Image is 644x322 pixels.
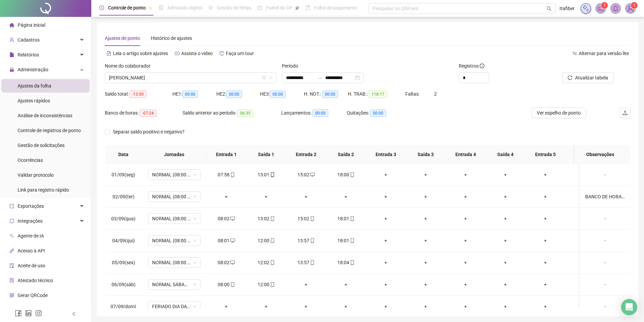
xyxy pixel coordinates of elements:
div: + [491,303,520,310]
div: 08:01 [212,237,241,244]
div: Banco de horas: [105,109,183,117]
span: 00:00 [226,91,242,98]
sup: Atualize o seu contato no menu Meus Dados [631,2,638,9]
span: linkedin [25,310,32,317]
div: 12:00 [252,237,281,244]
div: + [411,193,440,200]
span: info-circle [480,64,484,68]
span: down [269,76,273,80]
span: mobile [349,216,355,221]
span: NORMAL (08:00 ÀS 12:00 14:00 ÀS 18:00) [152,214,196,224]
span: file [9,52,14,57]
span: Folha de pagamento [314,5,357,10]
div: 13:02 [252,215,281,222]
span: to [317,75,323,80]
span: 06:35 [237,109,253,117]
div: + [451,237,480,244]
div: + [451,215,480,222]
div: - [585,259,625,266]
div: + [411,171,440,178]
div: + [531,259,560,266]
span: mobile [230,282,235,287]
button: Atualizar tabela [562,72,614,83]
span: -07:24 [140,109,157,117]
span: Aceite de uso [18,263,45,268]
th: Jornadas [142,145,206,164]
span: bell [613,5,619,11]
div: + [291,303,320,310]
div: + [371,259,400,266]
div: + [451,281,480,288]
span: Controle de registros de ponto [18,128,81,133]
span: desktop [230,260,235,265]
div: + [531,215,560,222]
div: + [252,303,281,310]
div: + [491,215,520,222]
th: Entrada 5 [525,145,565,164]
div: + [571,303,600,310]
span: Registros [459,62,484,70]
span: instagram [35,310,42,317]
th: Entrada 4 [446,145,485,164]
div: Open Intercom Messenger [621,299,637,315]
div: + [331,281,360,288]
div: BANCO DE HORAS. [585,193,625,200]
div: Saldo total: [105,90,172,98]
span: Relatórios [18,52,39,57]
span: mobile [349,238,355,243]
div: H. NOT.: [304,90,348,98]
span: Página inicial [18,22,45,28]
button: Ver espelho de ponto [531,107,586,118]
span: 00:00 [182,91,198,98]
span: audit [9,263,14,268]
span: 05/09(sex) [112,260,135,265]
span: swap [572,51,577,56]
div: 18:01 [331,215,360,222]
div: 07:58 [212,171,241,178]
span: clock-circle [99,5,104,10]
span: Observações [580,151,620,158]
span: facebook [15,310,22,317]
span: sun [208,5,213,10]
span: search [547,6,552,11]
span: left [72,312,76,316]
span: mobile [309,260,315,265]
div: + [212,303,241,310]
span: Gestão de solicitações [18,143,65,148]
span: mobile [309,216,315,221]
span: Controle de ponto [108,5,146,10]
div: HE 1: [172,90,216,98]
div: + [531,281,560,288]
div: + [371,193,400,200]
div: + [371,303,400,310]
span: Separar saldo positivo e negativo? [110,128,187,135]
div: HE 3: [260,90,304,98]
span: NORMAL (08:00 ÀS 12:00 14:00 ÀS 18:00) [152,257,196,268]
span: FERIADO DIA DA INDEPENDÊNCIA [152,301,196,312]
span: Itafiber [559,5,575,12]
span: notification [598,5,604,11]
span: POLIANA DOS SANTOS FERREIRA PEREIRA [109,73,272,83]
span: export [9,204,14,208]
span: upload [622,110,628,116]
div: + [491,281,520,288]
span: Assista o vídeo [181,51,213,56]
span: sync [9,219,14,223]
span: 06/09(sáb) [112,282,136,287]
div: - [585,215,625,222]
div: + [491,193,520,200]
span: Acesso à API [18,248,45,253]
span: pushpin [295,6,299,10]
div: + [491,237,520,244]
span: Faltas: [405,91,421,97]
span: home [9,23,14,27]
label: Período [282,62,303,70]
span: Agente de IA [18,233,44,239]
label: Nome do colaborador [105,62,155,70]
div: + [212,193,241,200]
span: desktop [230,216,235,221]
th: Data [105,145,142,164]
img: 11104 [625,3,636,14]
span: NORMAL (08:00 ÀS 12:00 14:00 ÀS 18:00) [152,170,196,180]
span: NORMAL (08:00 ÀS 12:00 14:00 ÀS 18:00) [152,192,196,202]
